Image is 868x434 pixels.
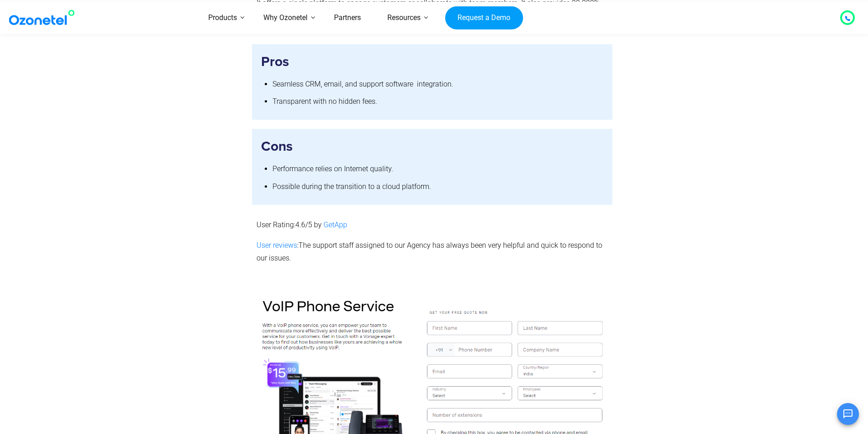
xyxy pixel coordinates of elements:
h3: Pros [261,53,604,71]
a: Resources [374,2,434,34]
button: Open chat [837,403,859,425]
span: GetApp [324,220,347,229]
span: Transparent with no hidden fees. [272,97,377,106]
span: : [297,241,298,250]
span: The support staff assigned to our Agency has always been very helpful and quick to respond to our... [257,241,602,263]
a: Why Ozonetel [250,2,321,34]
h3: Cons [261,138,604,156]
span: 4.6/5 by [295,220,322,229]
span: Seamless CRM, email, and support software [272,80,413,88]
li: Performance relies on Internet quality. [272,160,604,178]
a: GetApp [322,220,347,229]
a: User reviews [257,241,297,250]
a: Products [195,2,250,34]
span: integration. [417,80,453,88]
a: Request a Demo [445,6,523,30]
span: User Rating: [257,220,295,229]
li: Possible during the transition to a cloud platform. [272,178,604,196]
a: Partners [321,2,374,34]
